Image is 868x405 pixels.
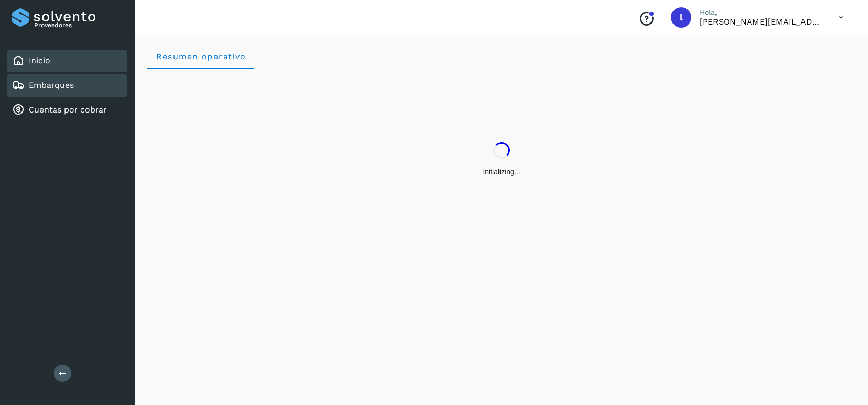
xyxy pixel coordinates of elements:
div: Embarques [7,74,127,97]
p: lorena.rojo@serviciosatc.com.mx [700,17,822,27]
div: Cuentas por cobrar [7,99,127,121]
p: Proveedores [34,21,123,29]
span: Resumen operativo [156,52,246,61]
a: Cuentas por cobrar [29,105,107,115]
div: Inicio [7,50,127,72]
a: Embarques [29,80,74,90]
p: Hola, [700,8,822,17]
a: Inicio [29,56,50,65]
